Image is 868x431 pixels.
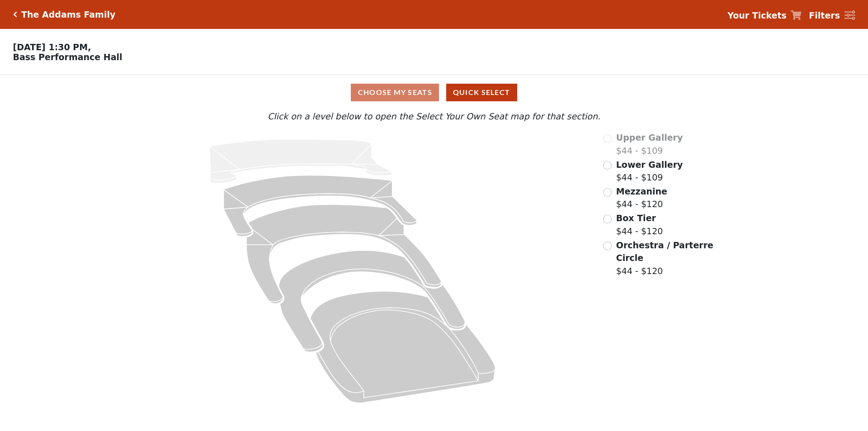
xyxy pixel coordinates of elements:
[13,11,17,18] a: Click here to go back to filters
[809,9,855,22] a: Filters
[209,139,392,183] path: Upper Gallery - Seats Available: 0
[115,110,753,123] p: Click on a level below to open the Select Your Own Seat map for that section.
[616,212,663,237] label: $44 - $120
[446,84,517,101] button: Quick Select
[616,131,683,157] label: $44 - $109
[727,9,802,22] a: Your Tickets
[616,239,715,278] label: $44 - $120
[224,175,417,237] path: Lower Gallery - Seats Available: 211
[809,10,840,20] strong: Filters
[616,160,683,170] span: Lower Gallery
[616,158,683,184] label: $44 - $109
[616,213,656,223] span: Box Tier
[616,186,667,196] span: Mezzanine
[21,9,115,20] h5: The Addams Family
[727,10,787,20] strong: Your Tickets
[311,291,496,403] path: Orchestra / Parterre Circle - Seats Available: 98
[616,133,683,142] span: Upper Gallery
[616,240,713,263] span: Orchestra / Parterre Circle
[616,185,667,211] label: $44 - $120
